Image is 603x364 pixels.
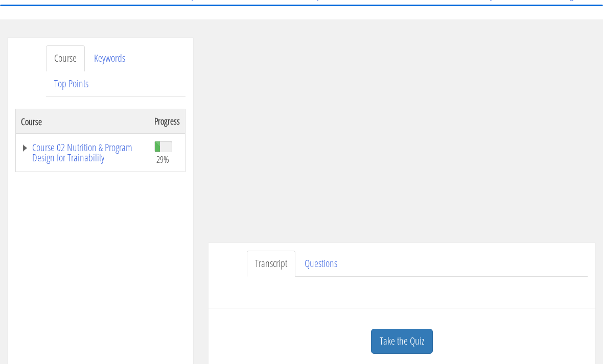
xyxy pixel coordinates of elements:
[149,109,185,134] th: Progress
[16,109,150,134] th: Course
[156,154,169,165] span: 29%
[296,251,345,277] a: Questions
[86,45,133,71] a: Keywords
[21,142,144,163] a: Course 02 Nutrition & Program Design for Trainability
[46,71,97,97] a: Top Points
[46,45,85,71] a: Course
[371,329,433,354] a: Take the Quiz
[247,251,295,277] a: Transcript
